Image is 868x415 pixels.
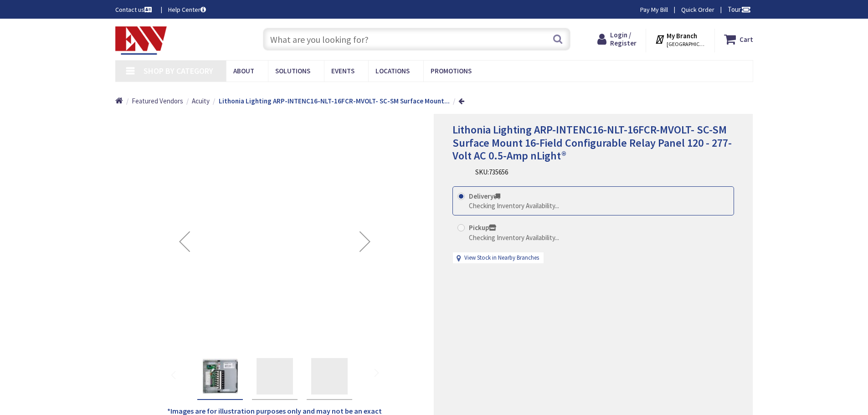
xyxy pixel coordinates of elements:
div: Checking Inventory Availability... [469,201,559,210]
span: [GEOGRAPHIC_DATA], [GEOGRAPHIC_DATA] [667,41,705,48]
strong: Pickup [469,223,496,232]
a: Cart [724,31,753,47]
span: Lithonia Lighting ARP-INTENC16-NLT-16FCR-MVOLT- SC-SM Surface Mount 16-Field Configurable Relay P... [452,123,732,163]
span: Solutions [275,67,310,75]
span: Tour [728,5,751,14]
div: Lithonia Lighting ARP-INTENC16-NLT-16FCR-MVOLT- SC-SM Surface Mount 16-Field Configurable Relay P... [307,354,352,400]
input: What are you looking for? [263,28,570,51]
a: Pay My Bill [640,5,668,14]
span: Promotions [431,67,472,75]
div: Next [347,133,383,350]
div: Checking Inventory Availability... [469,233,559,242]
a: Help Center [168,5,206,14]
strong: Delivery [469,192,500,200]
img: Lithonia Lighting ARP-INTENC16-NLT-16FCR-MVOLT- SC-SM Surface Mount 16-Field Configurable Relay P... [202,358,238,395]
span: Events [331,67,354,75]
div: Lithonia Lighting ARP-INTENC16-NLT-16FCR-MVOLT- SC-SM Surface Mount 16-Field Configurable Relay P... [252,354,298,400]
div: SKU: [475,167,508,177]
a: Acuity [192,96,210,106]
strong: Lithonia Lighting ARP-INTENC16-NLT-16FCR-MVOLT- SC-SM Surface Mount... [219,97,450,105]
span: Shop By Category [144,66,213,76]
a: Contact us [115,5,154,14]
div: Previous [166,133,203,350]
span: 735656 [489,168,508,176]
strong: Cart [740,31,753,47]
span: Login / Register [610,31,637,47]
a: Login / Register [597,31,637,47]
a: Quick Order [681,5,714,14]
strong: My Branch [667,31,697,40]
a: Featured Vendors [132,96,183,106]
div: My Branch [GEOGRAPHIC_DATA], [GEOGRAPHIC_DATA] [655,31,705,47]
span: About [233,67,254,75]
span: Locations [375,67,410,75]
a: View Stock in Nearby Branches [464,254,539,262]
img: Electrical Wholesalers, Inc. [115,26,167,55]
div: Lithonia Lighting ARP-INTENC16-NLT-16FCR-MVOLT- SC-SM Surface Mount 16-Field Configurable Relay P... [197,354,243,400]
